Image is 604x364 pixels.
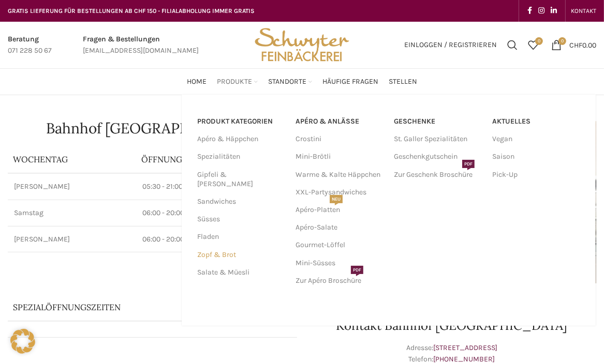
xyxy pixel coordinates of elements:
bdi: 0.00 [569,40,596,49]
span: Einloggen / Registrieren [404,41,497,49]
p: [PERSON_NAME] [14,181,130,192]
a: Gourmet-Löffel [296,236,384,254]
h1: Bahnhof [GEOGRAPHIC_DATA] [8,121,297,135]
a: Zur Apéro BroschürePDF [296,272,384,290]
a: Apéro-Salate [296,219,384,236]
a: Suchen [502,35,523,55]
a: 0 CHF0.00 [546,35,601,55]
p: [PERSON_NAME] [14,234,130,245]
span: Produkte [217,77,252,87]
div: Main navigation [3,71,601,92]
a: PRODUKT KATEGORIEN [197,113,283,130]
a: Standorte [268,71,312,92]
div: Secondary navigation [566,1,601,21]
span: PDF [462,160,475,168]
a: Mini-Brötli [296,148,384,165]
a: Vegan [492,130,580,148]
a: St. Galler Spezialitäten [394,130,482,148]
a: Zopf & Brot [197,246,283,264]
a: Facebook social link [524,4,535,18]
a: Apéro & Häppchen [197,130,283,148]
p: Spezialöffnungszeiten [13,301,264,313]
a: Stellen [389,71,417,92]
a: Site logo [251,40,352,49]
a: Home [187,71,207,92]
a: Linkedin social link [548,4,560,18]
a: Saison [492,148,580,165]
span: CHF [569,40,582,49]
a: 0 [523,35,543,55]
a: Infobox link [83,34,199,57]
p: ÖFFNUNGSZEITEN [141,154,291,165]
div: Meine Wunschliste [523,35,543,55]
a: Apéro-PlattenNEU [296,201,384,219]
span: Home [187,77,207,87]
a: Crostini [296,130,384,148]
img: Bäckerei Schwyter [251,22,352,68]
span: KONTAKT [571,7,596,14]
span: NEU [330,195,343,203]
h2: Kontakt Bahnhof [GEOGRAPHIC_DATA] [307,320,597,332]
a: Einloggen / Registrieren [399,35,502,55]
a: APÉRO & ANLÄSSE [296,113,384,130]
span: 0 [535,37,543,45]
a: Pick-Up [492,166,580,184]
a: Instagram social link [535,4,548,18]
a: XXL-Partysandwiches [296,184,384,201]
a: Zur Geschenk BroschürePDF [394,166,482,184]
span: Standorte [268,77,306,87]
a: [STREET_ADDRESS] [433,343,497,352]
p: 06:00 - 20:00 Uhr [142,208,290,218]
a: [PHONE_NUMBER] [433,355,495,363]
a: Süsses [197,210,283,228]
p: Samstag [14,208,130,218]
a: Geschenkgutschein [394,148,482,165]
a: Spezialitäten [197,148,283,165]
span: PDF [351,266,363,274]
a: Häufige Fragen [322,71,378,92]
a: KONTAKT [571,1,596,21]
a: Fladen [197,228,283,246]
a: Sandwiches [197,193,283,210]
span: Stellen [389,77,417,87]
a: Aktuelles [492,113,580,130]
a: Infobox link [8,34,52,57]
a: Salate & Müesli [197,264,283,281]
span: Häufige Fragen [322,77,378,87]
span: 0 [558,37,566,45]
a: Warme & Kalte Häppchen [296,166,384,184]
a: Geschenke [394,113,482,130]
p: 06:00 - 20:00 Uhr [142,234,290,245]
p: 05:30 - 21:00 Uhr [142,181,290,192]
p: Wochentag [13,154,131,165]
a: Produkte [217,71,258,92]
a: Gipfeli & [PERSON_NAME] [197,166,283,193]
span: GRATIS LIEFERUNG FÜR BESTELLUNGEN AB CHF 150 - FILIALABHOLUNG IMMER GRATIS [8,7,255,14]
a: Mini-Süsses [296,254,384,272]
